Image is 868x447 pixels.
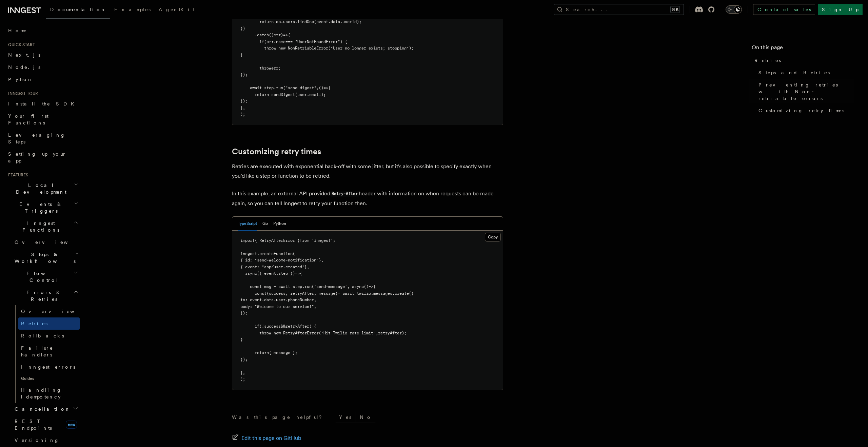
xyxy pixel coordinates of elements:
span: import [240,238,255,243]
span: Local Development [5,182,74,195]
a: Contact sales [753,4,815,15]
span: data [264,297,274,302]
span: => [295,271,300,276]
span: step }) [278,271,295,276]
span: ); [409,46,414,51]
span: success [264,324,281,329]
a: Sign Up [818,4,863,15]
p: Retries are executed with exponential back-off with some jitter, but it's also possible to specif... [232,162,503,181]
code: Retry-After [330,191,359,197]
span: ((err) [269,33,283,37]
a: Retries [752,54,854,66]
span: retryAfter) { [285,324,316,329]
span: , [347,284,350,289]
span: { message }; [269,350,297,355]
a: Failure handlers [18,342,80,361]
span: ( [259,324,262,329]
span: }); [240,311,248,315]
span: .userId); [340,19,361,24]
span: }); [240,357,248,362]
span: } [335,291,338,296]
span: .phoneNumber [285,297,314,302]
button: Yes [335,412,355,422]
a: Overview [12,236,80,248]
span: Steps & Workflows [12,251,76,265]
span: .run [274,85,283,90]
span: , [276,271,278,276]
a: Inngest errors [18,361,80,373]
span: () [364,284,369,289]
span: ( [264,39,267,44]
span: ( [319,331,321,335]
span: message [319,291,335,296]
span: Cancellation [12,406,71,412]
span: && [281,324,285,329]
span: . [262,297,264,302]
button: Toggle dark mode [726,5,742,14]
span: "send-welcome-notification" [255,258,319,263]
span: err; [271,66,281,71]
span: . [328,19,331,24]
span: Retries [754,57,781,64]
a: Customizing retry times [756,104,854,117]
span: await [342,291,354,296]
span: success [269,291,285,296]
span: { [288,33,290,37]
span: .name [274,39,285,44]
button: Search...⌘K [554,4,684,15]
span: Events & Triggers [5,201,74,214]
span: "Welcome to our service!" [255,304,314,309]
span: 'send-message' [314,284,347,289]
span: if [255,324,259,329]
span: NonRetriableError [288,46,328,51]
span: , [316,85,319,90]
a: AgentKit [155,2,199,18]
span: Next.js [8,52,40,58]
span: async [245,271,257,276]
span: to [240,297,245,302]
span: ( [312,284,314,289]
span: err [267,39,274,44]
span: Python [8,77,33,82]
span: return [255,92,269,97]
span: ({ event [257,271,276,276]
span: Preventing retries with Non-retriable errors [758,81,854,102]
span: user [276,297,285,302]
span: Customizing retry times [758,107,844,114]
span: async [352,284,364,289]
span: => [369,284,373,289]
span: users [283,19,295,24]
button: Local Development [5,179,80,198]
span: ! [262,324,264,329]
span: retryAfter); [378,331,407,335]
span: Setting up your app [8,151,66,163]
span: inngest [240,251,257,256]
button: Flow Control [12,267,80,286]
span: , [243,370,245,375]
span: throw [264,46,276,51]
span: ); [240,377,245,382]
span: . [281,19,283,24]
span: { id [240,258,250,263]
span: , [314,291,316,296]
span: const [250,284,262,289]
span: body [240,304,250,309]
a: Next.js [5,49,80,61]
a: Overview [18,305,80,317]
button: TypeScript [238,217,257,231]
span: ({ [409,291,414,296]
span: return [259,19,274,24]
h4: On this page [752,43,854,54]
kbd: ⌘K [670,6,680,13]
span: }); [240,72,248,77]
span: "send-digest" [285,85,316,90]
span: Your first Functions [8,113,48,125]
span: Home [8,27,27,34]
span: Quick start [5,42,35,47]
span: ( [295,92,297,97]
a: Your first Functions [5,110,80,129]
span: { [300,271,302,276]
span: Overview [15,239,84,245]
span: Overview [21,309,91,314]
span: event [250,297,262,302]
